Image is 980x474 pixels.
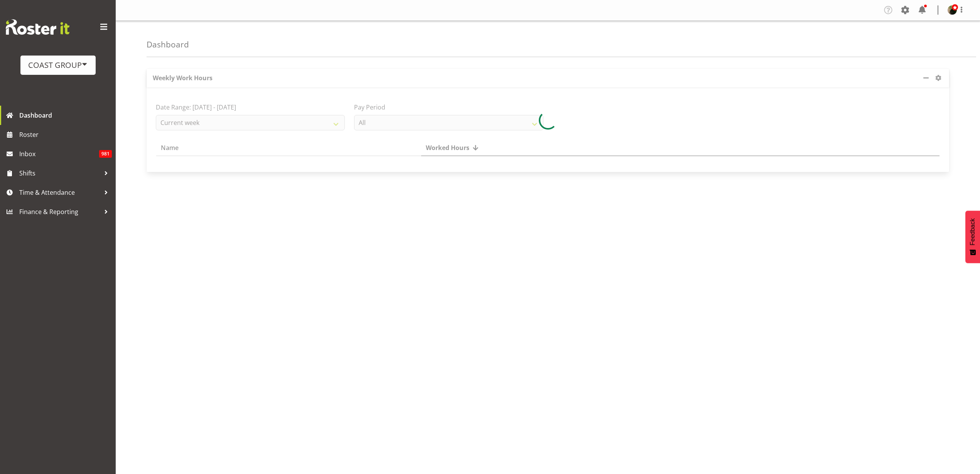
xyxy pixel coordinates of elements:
span: 981 [99,150,112,158]
span: Finance & Reporting [19,206,100,218]
img: Rosterit website logo [6,19,69,35]
span: Roster [19,129,112,140]
span: Inbox [19,148,99,160]
button: Feedback - Show survey [965,211,980,263]
img: micah-hetrick73ebaf9e9aacd948a3fc464753b70555.png [948,5,957,15]
h4: Dashboard [147,40,189,49]
span: Time & Attendance [19,187,100,198]
span: Feedback [969,218,976,245]
span: Shifts [19,167,100,179]
div: COAST GROUP [28,59,88,71]
span: Dashboard [19,110,112,121]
